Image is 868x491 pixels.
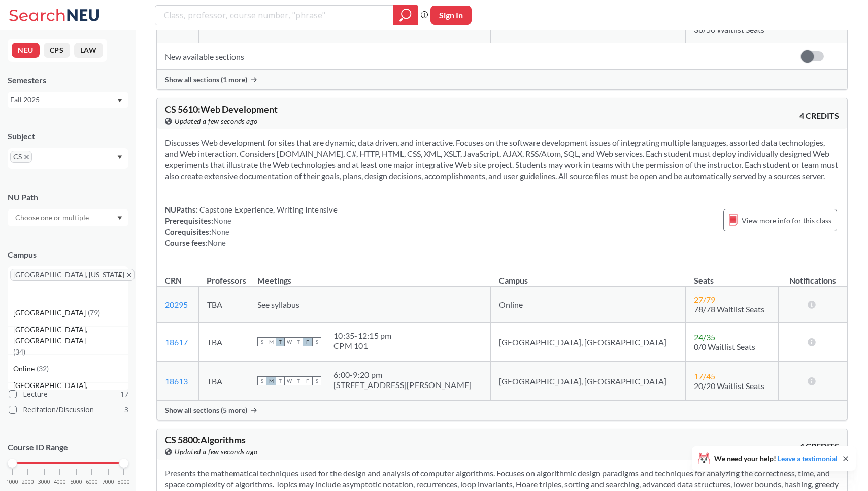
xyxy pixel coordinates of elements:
[430,6,472,25] button: Sign In
[257,337,266,346] span: S
[742,214,831,227] span: View more info for this class
[276,376,285,385] span: T
[117,155,122,159] svg: Dropdown arrow
[165,204,338,249] div: NUPaths: Prerequisites: Corequisites: Course fees:
[70,479,82,485] span: 5000
[24,155,29,159] svg: X to remove pill
[694,342,755,352] span: 0/0 Waitlist Seats
[74,43,103,58] button: LAW
[208,238,226,248] span: None
[175,446,258,458] span: Updated a few seconds ago
[198,287,249,323] td: TBA
[10,269,135,281] span: [GEOGRAPHIC_DATA], [US_STATE]X to remove pill
[799,110,839,121] span: 4 CREDITS
[8,442,128,453] p: Course ID Range
[198,323,249,362] td: TBA
[165,300,188,309] a: 20295
[276,337,285,346] span: T
[165,103,278,115] span: CS 5610 : Web Development
[8,249,128,260] div: Campus
[686,265,778,287] th: Seats
[714,455,838,462] span: We need your help!
[37,364,49,373] span: ( 32 )
[303,376,312,385] span: F
[22,479,34,485] span: 2000
[399,8,412,22] svg: magnifying glass
[266,376,276,385] span: M
[6,479,18,485] span: 1000
[491,362,686,401] td: [GEOGRAPHIC_DATA], [GEOGRAPHIC_DATA]
[13,324,128,346] span: [GEOGRAPHIC_DATA], [GEOGRAPHIC_DATA]
[778,454,838,463] a: Leave a testimonial
[102,479,114,485] span: 7000
[198,362,249,401] td: TBA
[13,380,128,402] span: [GEOGRAPHIC_DATA], [GEOGRAPHIC_DATA]
[165,275,182,286] div: CRN
[213,216,231,225] span: None
[491,323,686,362] td: [GEOGRAPHIC_DATA], [GEOGRAPHIC_DATA]
[88,308,100,317] span: ( 79 )
[165,337,188,347] a: 18617
[157,43,778,70] td: New available sections
[9,388,128,401] label: Lecture
[8,131,128,142] div: Subject
[198,265,249,287] th: Professors
[393,5,418,25] div: magnifying glass
[165,406,247,415] span: Show all sections (5 more)
[165,434,246,445] span: CS 5800 : Algorithms
[165,137,839,182] section: Discusses Web development for sites that are dynamic, data driven, and interactive. Focuses on th...
[333,331,392,341] div: 10:35 - 12:15 pm
[175,116,258,127] span: Updated a few seconds ago
[38,479,50,485] span: 3000
[694,332,715,342] span: 24 / 35
[285,376,294,385] span: W
[163,7,386,24] input: Class, professor, course number, "phrase"
[44,43,70,58] button: CPS
[333,380,472,390] div: [STREET_ADDRESS][PERSON_NAME]
[333,370,472,380] div: 6:00 - 9:20 pm
[9,403,128,416] label: Recitation/Discussion
[8,209,128,226] div: Dropdown arrow
[117,273,122,277] svg: Dropdown arrow
[8,266,128,299] div: [GEOGRAPHIC_DATA], [US_STATE]X to remove pillDropdown arrow[GEOGRAPHIC_DATA](79)[GEOGRAPHIC_DATA]...
[86,479,98,485] span: 6000
[694,304,764,314] span: 78/78 Waitlist Seats
[257,300,299,309] span: See syllabus
[10,212,95,224] input: Choose one or multiple
[266,337,276,346] span: M
[8,192,128,203] div: NU Path
[8,92,128,108] div: Fall 2025Dropdown arrow
[127,273,131,277] svg: X to remove pill
[124,404,128,415] span: 3
[120,389,128,400] span: 17
[12,43,40,58] button: NEU
[694,381,764,391] span: 20/20 Waitlist Seats
[118,479,130,485] span: 8000
[54,479,66,485] span: 4000
[799,441,839,452] span: 4 CREDITS
[165,376,188,386] a: 18613
[211,227,229,236] span: None
[257,376,266,385] span: S
[10,151,32,163] span: CSX to remove pill
[312,337,321,346] span: S
[198,205,338,214] span: Capstone Experience, Writing Intensive
[157,401,847,420] div: Show all sections (5 more)
[694,295,715,304] span: 27 / 79
[13,363,37,374] span: Online
[491,287,686,323] td: Online
[694,371,715,381] span: 17 / 45
[8,148,128,169] div: CSX to remove pillDropdown arrow
[13,347,25,356] span: ( 34 )
[778,265,847,287] th: Notifications
[294,337,303,346] span: T
[294,376,303,385] span: T
[13,307,88,319] span: [GEOGRAPHIC_DATA]
[285,337,294,346] span: W
[10,94,116,106] div: Fall 2025
[117,216,122,220] svg: Dropdown arrow
[303,337,312,346] span: F
[333,341,392,351] div: CPM 101
[249,265,491,287] th: Meetings
[157,70,847,89] div: Show all sections (1 more)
